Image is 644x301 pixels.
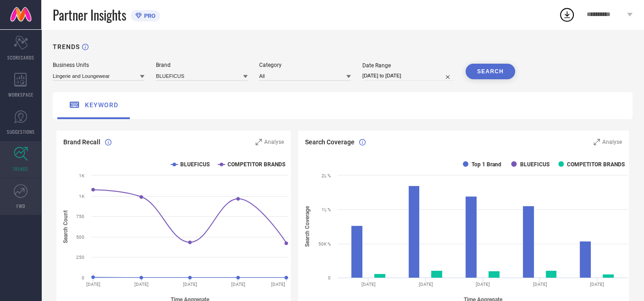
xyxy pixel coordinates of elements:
[594,139,600,145] svg: Zoom
[362,62,454,69] div: Date Range
[328,275,331,280] text: 0
[259,62,351,68] div: Category
[520,161,549,168] text: BLUEFICUS
[62,210,69,243] tspan: Search Count
[318,241,331,246] text: 50K %
[472,161,501,168] text: Top 1 Brand
[53,62,144,68] div: Business Units
[183,282,197,287] text: [DATE]
[156,62,248,68] div: Brand
[567,161,625,168] text: COMPETITOR BRANDS
[8,91,33,98] span: WORKSPACE
[418,282,433,287] text: [DATE]
[76,214,84,219] text: 750
[79,173,85,178] text: 1K
[17,202,25,209] span: FWD
[76,235,84,240] text: 500
[271,282,285,287] text: [DATE]
[53,5,126,24] span: Partner Insights
[322,173,331,178] text: 2L %
[85,101,118,109] span: keyword
[602,139,622,145] span: Analyse
[7,54,34,61] span: SCORECARDS
[228,161,285,168] text: COMPETITOR BRANDS
[362,71,454,81] input: Select date range
[322,207,331,212] text: 1L %
[590,282,604,287] text: [DATE]
[361,282,375,287] text: [DATE]
[134,282,149,287] text: [DATE]
[142,12,155,19] span: PRO
[255,139,262,145] svg: Zoom
[305,138,355,146] span: Search Coverage
[63,138,100,146] span: Brand Recall
[264,139,284,145] span: Analyse
[86,282,100,287] text: [DATE]
[180,161,210,168] text: BLUEFICUS
[7,128,35,135] span: SUGGESTIONS
[231,282,245,287] text: [DATE]
[82,275,84,280] text: 0
[76,255,84,260] text: 250
[476,282,490,287] text: [DATE]
[53,43,80,50] h1: TRENDS
[466,64,515,79] button: SEARCH
[533,282,547,287] text: [DATE]
[304,206,310,247] tspan: Search Coverage
[79,194,85,199] text: 1K
[559,6,575,23] div: Open download list
[13,165,28,172] span: TRENDS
